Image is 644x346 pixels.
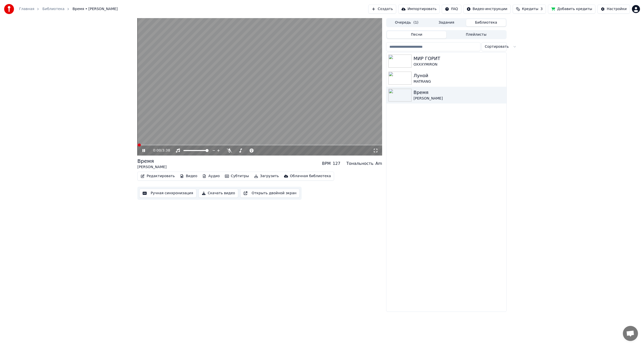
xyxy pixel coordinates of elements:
button: Загрузить [252,173,281,180]
span: Кредиты [522,7,538,12]
div: Время [137,158,167,165]
div: / [153,148,165,153]
span: Сортировать [485,44,509,49]
div: 127 [333,161,340,167]
button: Субтитры [223,173,251,180]
div: Am [375,161,382,167]
span: Время • [PERSON_NAME] [72,7,118,12]
button: Создать [368,5,396,14]
button: Кредиты3 [513,5,546,14]
button: Открыть двойной экран [240,189,300,198]
button: Очередь [387,19,427,26]
button: Видео-инструкции [463,5,511,14]
button: FAQ [442,5,461,14]
button: Импортировать [398,5,440,14]
div: МИР ГОРИТ [414,55,504,62]
div: Время [414,89,504,96]
button: Редактировать [139,173,177,180]
div: BPM [322,161,331,167]
button: Песни [387,31,447,38]
span: 0:00 [153,148,161,153]
button: Ручная синхронизация [139,189,196,198]
button: Задания [427,19,466,26]
span: 3 [540,7,543,12]
button: Библиотека [466,19,506,26]
button: Скачать видео [198,189,238,198]
button: Аудио [200,173,222,180]
span: 3:38 [162,148,170,153]
div: Тональность [346,161,373,167]
button: Добавить кредиты [548,5,595,14]
button: Видео [178,173,199,180]
button: Плейлисты [446,31,506,38]
div: Облачная библиотека [290,174,331,179]
div: [PERSON_NAME] [414,96,504,101]
div: Настройки [607,7,627,12]
img: youka [4,4,14,14]
div: [PERSON_NAME] [137,165,167,170]
div: Луной [414,72,504,79]
a: Главная [19,7,34,12]
span: ( 1 ) [413,20,418,25]
nav: breadcrumb [19,7,118,12]
div: Открытый чат [623,326,638,341]
a: Библиотека [42,7,64,12]
div: OXXXYMIRON [414,62,504,67]
div: MATRANG [414,79,504,84]
button: Настройки [597,5,630,14]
